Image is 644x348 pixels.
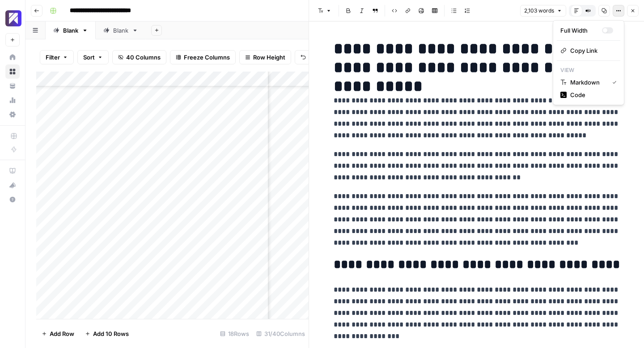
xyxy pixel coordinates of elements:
span: Filter [46,53,60,62]
button: Workspace: Overjet - Test [5,7,20,30]
button: 40 Columns [112,50,166,64]
span: 2,103 words [524,7,554,15]
button: Row Height [239,50,291,64]
span: Sort [83,53,95,62]
a: Settings [5,107,20,122]
a: Browse [5,64,20,79]
button: 2,103 words [520,5,566,17]
button: Add 10 Rows [80,327,134,341]
a: AirOps Academy [5,164,20,178]
button: Sort [77,50,109,64]
span: Add Row [50,329,74,338]
span: Add 10 Rows [93,329,129,338]
div: Blank [63,26,78,35]
a: Your Data [5,79,20,93]
button: Help + Support [5,192,20,207]
a: Usage [5,93,20,107]
a: Blank [96,21,146,39]
span: Freeze Columns [184,53,230,62]
div: 18 Rows [216,327,253,341]
div: 31/40 Columns [253,327,309,341]
button: What's new? [5,178,20,192]
button: Filter [40,50,74,64]
a: Home [5,50,20,64]
a: Blank [46,21,96,39]
button: Add Row [36,327,80,341]
div: Full Width [560,26,602,35]
div: What's new? [6,178,19,192]
span: Copy Link [570,46,613,55]
button: Freeze Columns [170,50,236,64]
span: 40 Columns [126,53,161,62]
p: View [557,64,620,76]
span: Row Height [253,53,285,62]
span: Markdown [570,78,605,87]
div: Blank [113,26,128,35]
img: Overjet - Test Logo [5,10,21,26]
span: Code [570,90,613,99]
